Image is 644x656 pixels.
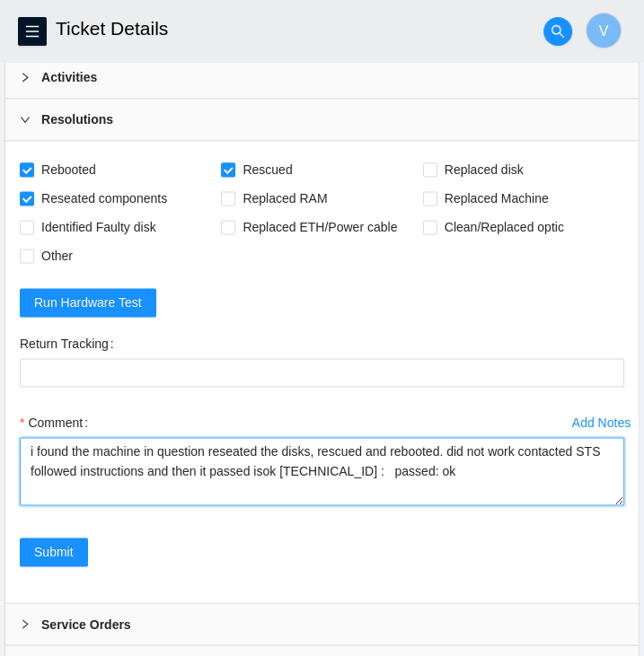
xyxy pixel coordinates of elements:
[20,618,31,629] span: right
[5,57,639,98] div: Activities
[34,155,103,184] span: Rebooted
[20,114,31,125] span: right
[586,13,622,48] button: V
[20,329,121,358] label: Return Tracking
[20,437,624,505] textarea: Comment
[20,288,156,317] button: Run Hardware Test
[20,72,31,83] span: right
[437,155,531,184] span: Replaced disk
[235,213,404,241] span: Replaced ETH/Power cable
[34,184,174,213] span: Reseated components
[18,17,47,46] button: menu
[41,109,113,129] b: Resolutions
[544,24,571,39] span: search
[235,184,334,213] span: Replaced RAM
[572,416,631,429] div: Add Notes
[20,408,95,437] label: Comment
[543,17,572,46] button: search
[5,99,639,140] div: Resolutions
[19,24,46,39] span: menu
[599,20,609,42] span: V
[20,538,88,566] button: Submit
[571,408,631,437] button: Add Notes
[34,241,80,270] span: Other
[20,358,624,387] input: Return Tracking
[41,614,131,634] b: Service Orders
[437,184,556,213] span: Replaced Machine
[34,542,74,562] span: Submit
[34,213,163,241] span: Identified Faulty disk
[437,213,571,241] span: Clean/Replaced optic
[41,67,97,87] b: Activities
[34,293,142,312] span: Run Hardware Test
[5,603,639,644] div: Service Orders
[235,155,299,184] span: Rescued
